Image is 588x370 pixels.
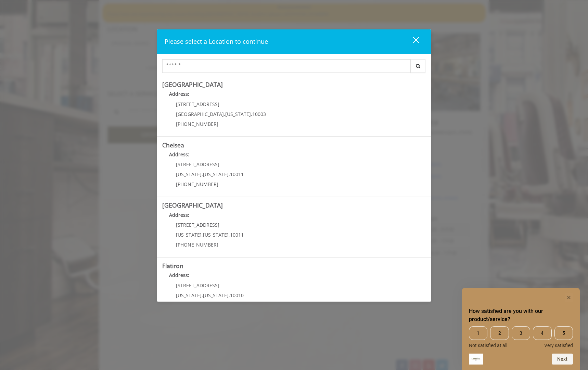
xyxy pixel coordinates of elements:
[544,343,573,348] span: Very satisfied
[512,326,530,340] span: 3
[176,222,219,228] span: [STREET_ADDRESS]
[162,59,411,73] input: Search Center
[169,151,189,158] b: Address:
[202,171,203,177] span: ,
[202,292,203,299] span: ,
[203,171,229,177] span: [US_STATE]
[230,232,244,238] span: 10011
[176,171,202,177] span: [US_STATE]
[162,201,223,209] b: [GEOGRAPHIC_DATA]
[229,171,230,177] span: ,
[203,292,229,299] span: [US_STATE]
[400,35,423,49] button: close dialog
[252,111,266,117] span: 10003
[469,343,507,348] span: Not satisfied at all
[225,111,251,117] span: [US_STATE]
[176,232,202,238] span: [US_STATE]
[229,292,230,299] span: ,
[469,293,573,365] div: How satisfied are you with our product/service? Select an option from 1 to 5, with 1 being Not sa...
[176,282,219,289] span: [STREET_ADDRESS]
[469,326,573,348] div: How satisfied are you with our product/service? Select an option from 1 to 5, with 1 being Not sa...
[229,232,230,238] span: ,
[230,171,244,177] span: 10011
[469,307,573,323] h2: How satisfied are you with our product/service? Select an option from 1 to 5, with 1 being Not sa...
[414,64,422,68] i: Search button
[176,121,218,127] span: [PHONE_NUMBER]
[405,36,419,47] div: close dialog
[176,241,218,248] span: [PHONE_NUMBER]
[169,212,189,218] b: Address:
[162,59,426,76] div: Center Select
[162,262,183,270] b: Flatiron
[162,141,184,149] b: Chelsea
[469,326,487,340] span: 1
[176,101,219,107] span: [STREET_ADDRESS]
[169,272,189,278] b: Address:
[176,161,219,168] span: [STREET_ADDRESS]
[533,326,551,340] span: 4
[565,293,573,302] button: Hide survey
[230,292,244,299] span: 10010
[169,91,189,97] b: Address:
[176,181,218,187] span: [PHONE_NUMBER]
[552,354,573,365] button: Next question
[490,326,509,340] span: 2
[176,111,224,117] span: [GEOGRAPHIC_DATA]
[162,80,223,89] b: [GEOGRAPHIC_DATA]
[224,111,225,117] span: ,
[202,232,203,238] span: ,
[554,326,573,340] span: 5
[203,232,229,238] span: [US_STATE]
[251,111,252,117] span: ,
[165,37,268,45] span: Please select a Location to continue
[176,292,202,299] span: [US_STATE]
